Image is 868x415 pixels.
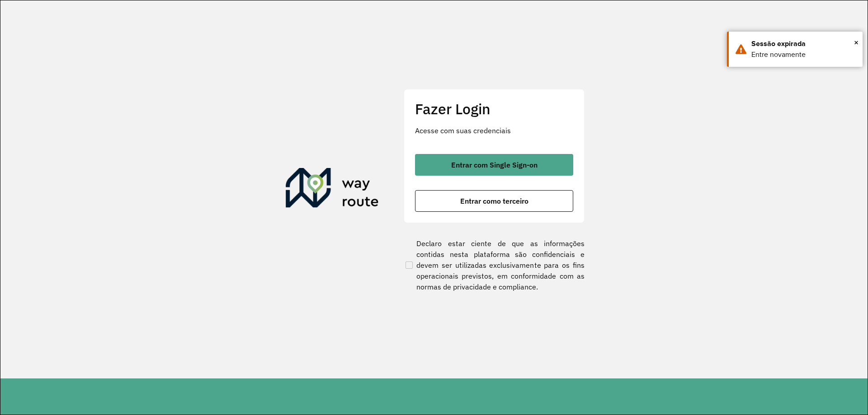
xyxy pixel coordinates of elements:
button: Close [854,36,859,49]
div: Sessão expirada [751,38,856,49]
span: × [854,36,859,49]
h2: Fazer Login [415,100,573,117]
span: Entrar como terceiro [460,197,528,205]
div: Entre novamente [751,49,856,60]
span: Entrar com Single Sign-on [451,161,538,168]
p: Acesse com suas credenciais [415,125,573,136]
button: button [415,190,573,212]
img: Roteirizador AmbevTech [286,168,379,211]
button: button [415,154,573,176]
label: Declaro estar ciente de que as informações contidas nesta plataforma são confidenciais e devem se... [404,238,585,292]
